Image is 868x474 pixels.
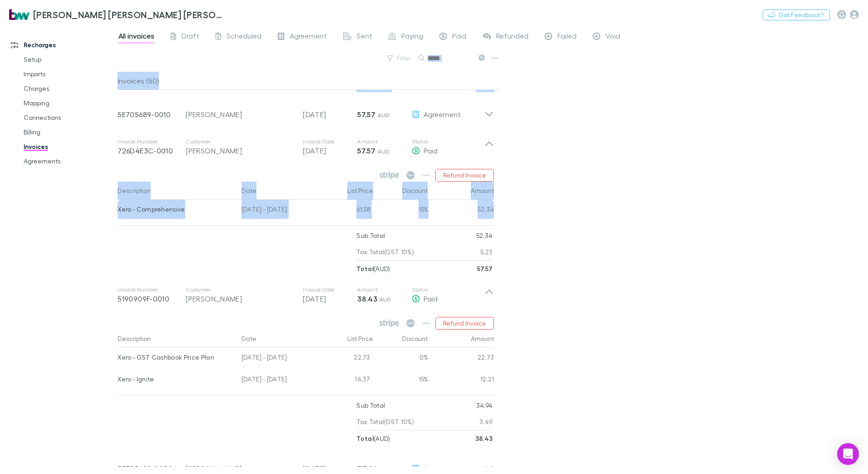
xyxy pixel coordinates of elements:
p: Tax Total (GST 10%) [356,244,414,260]
p: 5.23 [480,244,493,260]
a: [PERSON_NAME] [PERSON_NAME] [PERSON_NAME] Partners [4,4,231,25]
span: Sent [357,31,372,43]
span: Paying [401,31,423,43]
span: Agreement [424,110,461,118]
div: [PERSON_NAME] [186,463,294,474]
p: Invoice Number [118,138,186,145]
span: Paid [424,294,438,303]
p: Sub Total [356,227,385,244]
img: Brewster Walsh Waters Partners's Logo [9,9,30,20]
p: [DATE] [303,463,357,474]
div: [PERSON_NAME] [186,145,294,156]
p: [DATE] [303,109,357,120]
p: ( AUD ) [356,430,390,447]
span: Void [606,31,620,43]
a: Connections [15,110,123,125]
strong: 57.57 [477,265,493,272]
h3: [PERSON_NAME] [PERSON_NAME] [PERSON_NAME] Partners [33,9,225,20]
p: Invoice Date [303,286,357,293]
a: Setup [15,52,123,67]
p: 726D4E3C-0010 [118,145,186,156]
p: ( AUD ) [356,261,390,277]
span: Scheduled [227,31,261,43]
p: Invoice Number [118,286,186,293]
strong: 77.64 [357,464,377,473]
div: Xero - Comprehensive [118,200,234,219]
p: 52.34 [476,227,493,244]
div: Xero - GST Cashbook Price Plan [118,348,234,367]
span: AUD [378,148,390,155]
p: Invoice Date [303,138,357,145]
a: Billing [15,125,123,139]
span: Refunded [496,31,528,43]
strong: 57.57 [357,146,375,155]
span: Paid [452,31,466,43]
div: [DATE] - [DATE] [238,348,320,370]
div: 5E705689-0010[PERSON_NAME][DATE]57.57 AUDAgreement [110,93,501,129]
div: 52.34 [429,200,494,222]
div: [PERSON_NAME] [186,293,294,304]
div: Invoice Number5190909F-0010Customer[PERSON_NAME]Invoice Date[DATE]Amount38.43 AUDStatusPaid [110,277,501,313]
strong: 38.43 [475,434,493,442]
div: 0% [374,348,429,370]
div: 15% [374,370,429,391]
a: Invoices [15,139,123,154]
div: 22.73 [429,348,494,370]
p: [DATE] [303,293,357,304]
div: 14.37 [320,370,374,391]
p: 5190909F-0010 [118,293,186,304]
div: [PERSON_NAME] [186,109,294,120]
button: Got Feedback? [763,10,830,20]
a: Mapping [15,96,123,110]
p: 34.94 [476,397,493,414]
strong: 57.57 [357,110,375,119]
div: 12.21 [429,370,494,391]
div: 15% [374,200,429,222]
div: 22.73 [320,348,374,370]
button: Filter [382,53,417,64]
div: Invoice Number726D4E3C-0010Customer[PERSON_NAME]Invoice Date[DATE]Amount57.57 AUDStatusPaid [110,129,501,165]
p: 5E705689-0010 [118,109,186,120]
div: Xero - Ignite [118,370,234,389]
p: Tax Total (GST 10%) [356,414,414,430]
p: Amount [357,286,412,293]
button: Refund Invoice [435,317,494,330]
div: Open Intercom Messenger [837,443,859,465]
strong: 38.43 [357,294,377,303]
p: Amount [357,138,412,145]
span: All invoices [118,31,154,43]
p: Customer [186,138,294,145]
div: 61.58 [320,200,374,222]
strong: Total [356,434,374,442]
p: Status [412,138,484,145]
div: [DATE] - [DATE] [238,370,320,391]
span: Draft [182,31,199,43]
span: Agreement [424,464,461,473]
p: 5E705689-0009 [118,463,186,474]
p: Customer [186,286,294,293]
span: Agreement [290,31,327,43]
span: AUD [380,466,392,473]
div: [DATE] - [DATE] [238,200,320,222]
a: Agreements [15,154,123,168]
a: Recharges [2,38,123,52]
span: Failed [557,31,577,43]
span: AUD [378,112,390,118]
p: Status [412,286,484,293]
span: AUD [380,296,392,303]
strong: Total [356,265,374,272]
p: Sub Total [356,397,385,414]
p: 3.49 [479,414,493,430]
p: [DATE] [303,145,357,156]
button: Refund Invoice [435,169,494,182]
a: Charges [15,81,123,96]
a: Imports [15,67,123,81]
span: Paid [424,146,438,155]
